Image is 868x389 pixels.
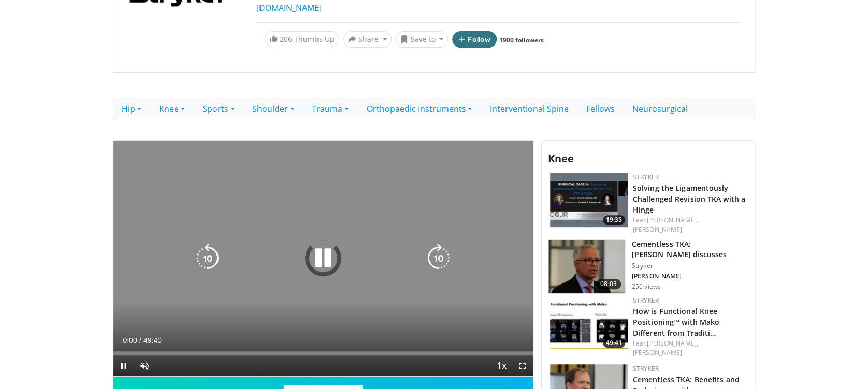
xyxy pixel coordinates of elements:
a: Stryker [633,296,659,305]
button: Save to [396,31,449,48]
img: 4e16d745-737f-4681-a5da-d7437b1bb712.150x105_q85_crop-smart_upscale.jpg [548,240,625,293]
div: Progress Bar [113,351,533,355]
a: Sports [194,98,243,119]
div: Feat. [633,339,746,357]
a: Orthopaedic Instruments [357,98,481,119]
a: 19:35 [550,173,628,227]
p: 250 views [632,282,661,291]
p: Stryker [632,262,748,270]
a: [PERSON_NAME], [647,339,698,348]
a: Neurosurgical [623,98,696,119]
p: [PERSON_NAME] [632,272,748,280]
button: Follow [452,31,497,48]
img: ffdd9326-d8c6-4f24-b7c0-24c655ed4ab2.150x105_q85_crop-smart_upscale.jpg [550,296,628,350]
a: [PERSON_NAME] [633,225,682,234]
a: 49:41 [550,296,628,350]
button: Share [343,31,392,48]
a: How is Functional Knee Positioning™ with Mako Different from Traditi… [633,306,719,338]
a: 1900 followers [499,36,544,44]
a: Trauma [303,98,357,119]
a: 08:03 Cementless TKA: [PERSON_NAME] discusses Stryker [PERSON_NAME] 250 views [548,239,748,294]
a: Solving the Ligamentously Challenged Revision TKA with a Hinge [633,183,745,215]
video-js: Video Player [113,141,533,377]
span: 19:35 [603,215,625,225]
span: 49:40 [143,336,162,345]
a: Stryker [633,173,659,182]
button: Unmute [134,355,155,376]
a: Shoulder [243,98,303,119]
div: Feat. [633,216,746,234]
span: 206 [280,34,292,44]
a: Stryker [633,364,659,373]
span: 49:41 [603,338,625,348]
span: / [139,336,141,345]
a: [PERSON_NAME] [633,348,682,357]
a: Hip [113,98,150,119]
span: 0:00 [123,336,137,345]
a: Knee [150,98,194,119]
button: Pause [113,355,134,376]
span: Knee [548,152,574,166]
img: d0bc407b-43da-4ed6-9d91-ec49560f3b3e.png.150x105_q85_crop-smart_upscale.png [550,173,628,227]
a: Interventional Spine [481,98,577,119]
button: Playback Rate [491,355,512,376]
a: Fellows [577,98,623,119]
h3: Cementless TKA: [PERSON_NAME] discusses [632,239,748,260]
a: 206 Thumbs Up [265,31,339,47]
button: Fullscreen [512,355,533,376]
a: [PERSON_NAME], [647,216,698,225]
a: [DOMAIN_NAME] [256,2,322,13]
span: 08:03 [596,279,621,289]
